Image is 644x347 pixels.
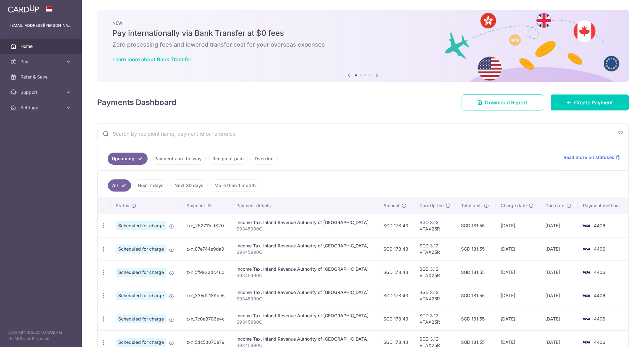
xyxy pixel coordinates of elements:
th: Payment ID [181,197,231,214]
span: 4406 [594,223,605,228]
td: SGD 178.43 [378,237,414,260]
td: SGD 181.55 [456,214,495,237]
img: Bank Card [580,245,593,253]
h4: Payments Dashboard [97,97,176,108]
span: 4406 [594,316,605,321]
div: Income Tax. Inland Revenue Authority of [GEOGRAPHIC_DATA] [236,336,373,342]
span: Home [20,43,63,49]
td: [DATE] [540,260,578,284]
span: 4406 [594,339,605,345]
a: Next 30 days [170,179,208,192]
div: Income Tax. Inland Revenue Authority of [GEOGRAPHIC_DATA] [236,266,373,272]
td: [DATE] [495,214,540,237]
a: Next 7 days [134,179,168,192]
td: SGD 178.43 [378,307,414,330]
td: [DATE] [540,307,578,330]
span: Download Report [485,99,527,106]
span: Refer & Save [20,74,63,80]
td: SGD 3.12 VTAX25R [414,284,456,307]
span: 4406 [594,269,605,275]
img: Bank Card [580,338,593,346]
td: SGD 178.43 [378,214,414,237]
td: txn_252711cd820 [181,214,231,237]
td: SGD 181.55 [456,237,495,260]
td: [DATE] [540,214,578,237]
td: [DATE] [495,284,540,307]
td: SGD 3.12 VTAX25R [414,307,456,330]
span: Due date [545,202,564,209]
td: SGD 181.55 [456,307,495,330]
span: Scheduled for charge [116,314,166,323]
p: S9345990C [236,226,373,232]
span: Status [116,202,129,209]
td: [DATE] [495,307,540,330]
span: Total amt. [461,202,482,209]
div: Income Tax. Inland Revenue Authority of [GEOGRAPHIC_DATA] [236,289,373,296]
span: Scheduled for charge [116,291,166,300]
span: Scheduled for charge [116,245,166,253]
p: S9345990C [236,296,373,302]
td: [DATE] [495,260,540,284]
a: Recipient paid [208,153,248,165]
td: SGD 178.43 [378,260,414,284]
span: Scheduled for charge [116,338,166,347]
th: Payment method [578,197,628,214]
div: Income Tax. Inland Revenue Authority of [GEOGRAPHIC_DATA] [236,219,373,226]
span: Scheduled for charge [116,268,166,277]
td: [DATE] [540,284,578,307]
td: txn_7c0e8706e4c [181,307,231,330]
p: [EMAIL_ADDRESS][PERSON_NAME][DOMAIN_NAME] [10,22,72,29]
a: Learn more about Bank Transfer [112,56,191,63]
span: Create Payment [574,99,613,106]
div: Income Tax. Inland Revenue Authority of [GEOGRAPHIC_DATA] [236,243,373,249]
img: CardUp [8,5,39,13]
a: Read more on statuses [563,154,621,161]
p: S9345990C [236,249,373,255]
a: Create Payment [551,94,629,110]
h5: Pay internationally via Bank Transfer at $0 fees [112,28,613,38]
span: Charge date [501,202,527,209]
th: Payment details [231,197,378,214]
div: Income Tax. Inland Revenue Authority of [GEOGRAPHIC_DATA] [236,313,373,319]
p: S9345990C [236,319,373,325]
td: txn_5f9932dc46d [181,260,231,284]
span: Pay [20,58,63,65]
td: SGD 181.55 [456,260,495,284]
td: [DATE] [495,237,540,260]
td: SGD 181.55 [456,284,495,307]
span: Settings [20,104,63,111]
td: txn_335d2189be5 [181,284,231,307]
span: Read more on statuses [563,154,614,161]
span: Amount [383,202,400,209]
p: NEW [112,20,613,26]
a: Download Report [462,94,543,110]
td: txn_87e744e9da9 [181,237,231,260]
img: Bank Card [580,268,593,276]
a: Upcoming [108,153,148,165]
span: Scheduled for charge [116,221,166,230]
td: SGD 3.12 VTAX25R [414,237,456,260]
img: Bank Card [580,222,593,230]
span: 4406 [594,293,605,298]
h6: Zero processing fees and lowered transfer cost for your overseas expenses [112,41,613,49]
a: More than 1 month [210,179,260,192]
img: Bank transfer banner [97,10,629,82]
img: Bank Card [580,315,593,323]
a: Payments on the way [150,153,206,165]
p: S9345990C [236,272,373,279]
td: SGD 3.12 VTAX25R [414,260,456,284]
span: Support [20,89,63,95]
td: SGD 3.12 VTAX25R [414,214,456,237]
span: CardUp fee [419,202,444,209]
input: Search by recipient name, payment id or reference [97,124,613,144]
span: 4406 [594,246,605,252]
td: [DATE] [540,237,578,260]
a: Overdue [250,153,278,165]
a: All [108,179,131,192]
img: Bank Card [580,292,593,299]
td: SGD 178.43 [378,284,414,307]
